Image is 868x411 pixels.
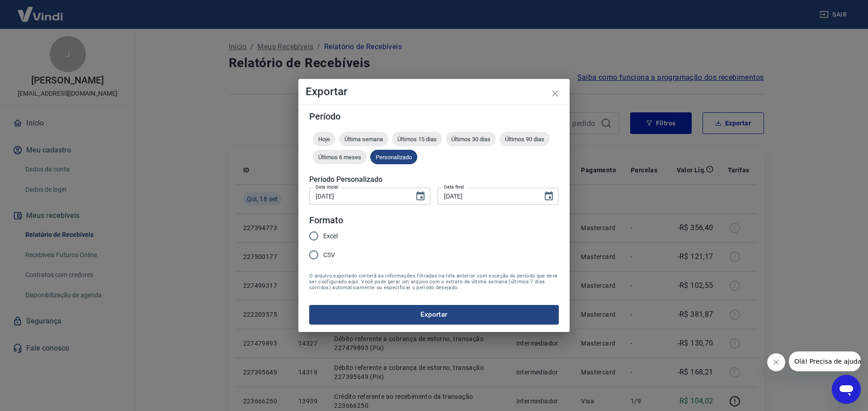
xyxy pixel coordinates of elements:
h5: Período [309,112,559,121]
label: Data inicial [316,184,339,190]
div: Últimos 90 dias [500,132,550,146]
div: Última semana [339,132,388,146]
div: Últimos 30 dias [446,132,496,146]
iframe: Fechar mensagem [767,353,785,371]
span: Olá! Precisa de ajuda? [5,6,76,14]
span: Personalizado [370,154,417,161]
h4: Exportar [306,86,562,97]
input: DD/MM/YYYY [309,188,408,204]
button: Exportar [309,305,559,324]
button: Choose date, selected date is 30 de set de 2025 [540,187,558,205]
button: Choose date, selected date is 1 de set de 2025 [411,187,429,205]
span: CSV [323,250,335,260]
input: DD/MM/YYYY [438,188,536,204]
span: Hoje [313,136,335,143]
label: Data final [444,184,464,190]
span: Últimos 15 dias [392,136,442,143]
span: Última semana [339,136,388,143]
div: Últimos 6 meses [313,150,367,164]
span: Últimos 30 dias [446,136,496,143]
div: Últimos 15 dias [392,132,442,146]
span: Últimos 6 meses [313,154,367,161]
span: Excel [323,231,338,241]
span: Últimos 90 dias [500,136,550,143]
div: Hoje [313,132,335,146]
iframe: Botão para abrir a janela de mensagens [832,375,861,404]
legend: Formato [309,214,343,227]
span: O arquivo exportado conterá as informações filtradas na tela anterior com exceção do período que ... [309,273,559,291]
iframe: Mensagem da empresa [789,351,861,371]
h5: Período Personalizado [309,175,559,184]
div: Personalizado [370,150,417,164]
button: close [544,83,566,104]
